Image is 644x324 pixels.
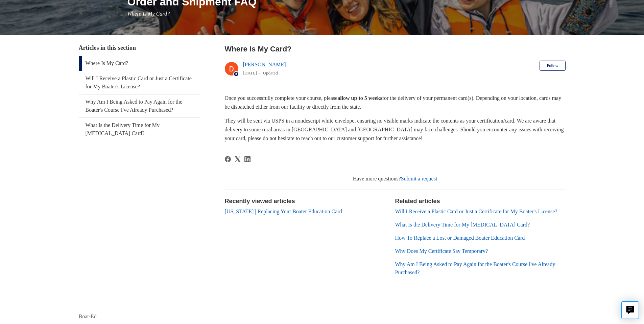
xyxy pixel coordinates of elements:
[395,222,530,228] a: What Is the Delivery Time for My [MEDICAL_DATA] Card?
[79,118,200,141] a: What Is the Delivery Time for My [MEDICAL_DATA] Card?
[243,62,286,67] a: [PERSON_NAME]
[225,209,342,214] a: [US_STATE] | Replacing Your Boater Education Card
[235,156,241,162] a: X Corp
[337,95,382,101] strong: allow up to 5 weeks
[395,209,557,214] a: Will I Receive a Plastic Card or Just a Certificate for My Boater's License?
[395,261,555,275] a: Why Am I Being Asked to Pay Again for the Boater's Course I've Already Purchased?
[225,116,566,143] p: They will be sent via USPS in a nondescript white envelope, ensuring no visible marks indicate th...
[225,156,231,162] a: Facebook
[244,156,251,162] svg: Share this page on LinkedIn
[243,70,257,75] time: 04/15/2024, 17:31
[395,235,525,241] a: How To Replace a Lost or Damaged Boater Education Card
[79,56,200,71] a: Where Is My Card?
[79,71,200,94] a: Will I Receive a Plastic Card or Just a Certificate for My Boater's License?
[79,94,200,117] a: Why Am I Being Asked to Pay Again for the Boater's Course I've Already Purchased?
[225,94,566,111] p: Once you successfully complete your course, please for the delivery of your permanent card(s). De...
[225,197,388,206] h2: Recently viewed articles
[540,61,565,71] button: Follow Article
[235,156,241,162] svg: Share this page on X Corp
[225,156,231,162] svg: Share this page on Facebook
[395,248,488,254] a: Why Does My Certificate Say Temporary?
[244,156,251,162] a: LinkedIn
[263,70,278,75] li: Updated
[401,176,437,181] a: Submit a request
[79,312,97,321] a: Boat-Ed
[621,301,639,319] button: Live chat
[395,197,566,206] h2: Related articles
[225,43,566,55] h2: Where Is My Card?
[225,175,566,183] div: Have more questions?
[79,44,136,51] span: Articles in this section
[127,11,170,17] span: Where Is My Card?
